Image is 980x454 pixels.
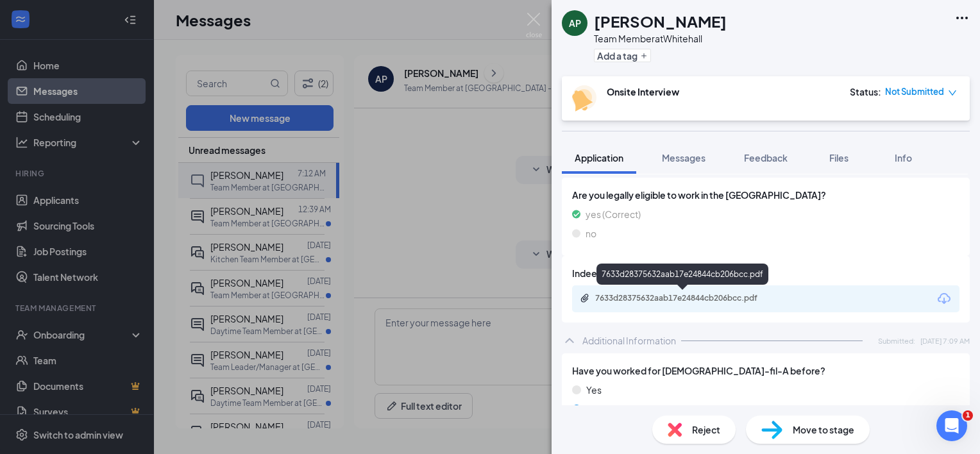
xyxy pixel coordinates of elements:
span: No [586,402,598,416]
a: Paperclip7633d28375632aab17e24844cb206bcc.pdf [580,293,788,305]
div: 7633d28375632aab17e24844cb206bcc.pdf [596,264,768,285]
h1: [PERSON_NAME] [594,10,727,32]
span: Reject [692,423,720,437]
svg: Plus [640,52,648,60]
span: down [948,88,957,97]
svg: ChevronUp [562,333,577,348]
span: no [586,226,596,240]
button: PlusAdd a tag [594,49,651,62]
svg: Ellipses [954,10,970,26]
span: Not Submitted [885,85,944,98]
span: 1 [963,410,973,421]
div: Team Member at Whitehall [594,32,727,45]
span: Feedback [744,152,788,164]
iframe: Intercom live chat [936,410,967,441]
span: Move to stage [793,423,854,437]
span: yes (Correct) [586,207,641,221]
svg: Download [936,291,952,307]
span: Info [895,152,912,164]
span: Indeed Resume [572,266,639,280]
span: Have you worked for [DEMOGRAPHIC_DATA]-fil-A before? [572,364,825,378]
span: Files [829,152,849,164]
div: Status : [850,85,881,98]
b: Onsite Interview [607,86,679,97]
div: AP [569,17,581,29]
svg: Paperclip [580,293,590,303]
div: Additional Information [582,334,676,347]
span: Application [575,152,623,164]
span: Submitted: [878,335,915,346]
span: Messages [662,152,705,164]
span: Yes [586,383,602,397]
span: Are you legally eligible to work in the [GEOGRAPHIC_DATA]? [572,188,959,202]
span: [DATE] 7:09 AM [920,335,970,346]
div: 7633d28375632aab17e24844cb206bcc.pdf [595,293,775,303]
